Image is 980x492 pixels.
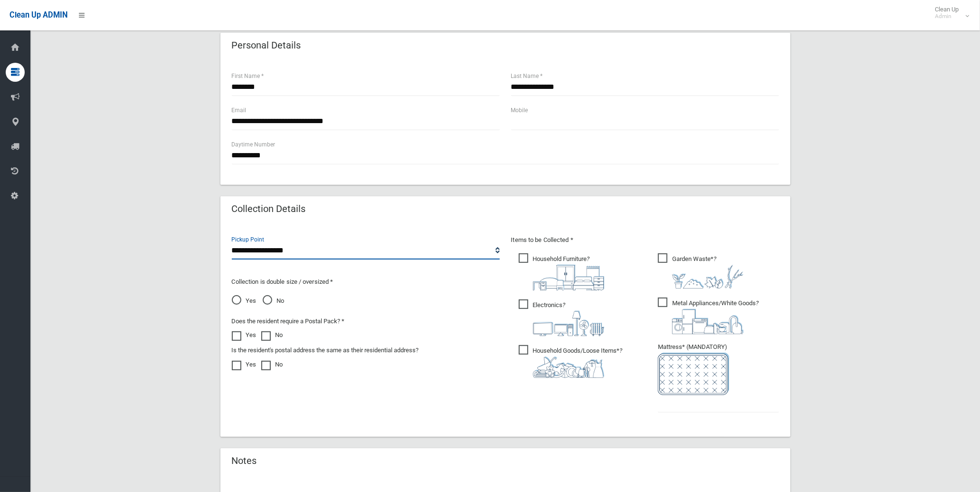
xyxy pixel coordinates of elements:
img: 4fd8a5c772b2c999c83690221e5242e0.png [672,265,743,289]
span: Household Furniture [519,253,604,290]
label: No [261,329,283,341]
span: Mattress* (MANDATORY) [658,343,779,395]
small: Admin [935,13,959,20]
img: e7408bece873d2c1783593a074e5cb2f.png [658,353,729,395]
header: Personal Details [220,36,313,55]
img: b13cc3517677393f34c0a387616ef184.png [533,357,604,378]
span: Electronics [519,299,604,336]
p: Items to be Collected * [511,234,779,246]
label: Yes [232,359,257,370]
i: ? [533,255,604,290]
span: Metal Appliances/White Goods [658,298,759,334]
label: No [261,359,283,370]
p: Collection is double size / oversized * [232,276,500,288]
header: Collection Details [220,200,317,218]
img: 36c1b0289cb1767239cdd3de9e694f19.png [672,309,743,334]
label: Is the resident's postal address the same as their residential address? [232,345,419,356]
header: Notes [220,452,268,470]
span: Clean Up ADMIN [10,10,67,19]
i: ? [533,347,623,378]
i: ? [533,301,604,336]
img: aa9efdbe659d29b613fca23ba79d85cb.png [533,265,604,290]
i: ? [672,255,743,289]
label: Yes [232,329,257,341]
span: Yes [232,295,257,307]
span: Clean Up [930,6,968,20]
span: No [263,295,285,307]
img: 394712a680b73dbc3d2a6a3a7ffe5a07.png [533,311,604,336]
i: ? [672,299,759,334]
label: Does the resident require a Postal Pack? * [232,316,345,327]
span: Garden Waste* [658,253,743,289]
span: Household Goods/Loose Items* [519,345,623,378]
